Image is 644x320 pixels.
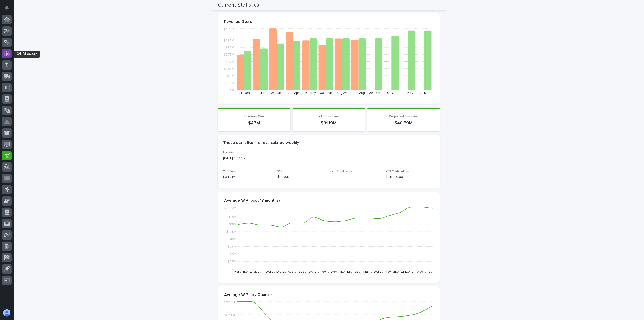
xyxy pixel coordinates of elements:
text: Sep … [298,270,307,273]
text: [DATE]… [243,270,255,273]
span: YTD Contributions [386,170,409,173]
button: users-avatar [2,308,12,318]
text: 12 - Dec [418,91,430,95]
text: 09 - Sep [369,91,382,95]
p: Revenue Goals [224,19,433,24]
text: 01 - Jan [239,91,250,95]
tspan: $12.5M [226,230,236,233]
tspan: $20.79M [224,206,236,210]
p: $47M [223,120,285,126]
p: $34.51M [223,175,272,179]
text: 07 - [DATE] [334,91,351,95]
tspan: $17.5M [227,216,236,219]
span: WIP [277,170,282,173]
text: May … [255,270,264,273]
text: May … [385,270,394,273]
span: YTD Sales [223,170,237,173]
p: $48.59M [373,120,434,126]
p: $19.86M [277,175,326,179]
p: $ 311,870.00 [386,175,434,179]
text: Aug … [417,270,426,273]
span: Updated [223,151,235,154]
tspan: $550K [225,81,234,85]
text: Aug … [288,270,296,273]
tspan: $4.77M [223,28,234,31]
tspan: $2.75M [224,53,234,56]
span: YTD Revenue [318,115,339,118]
span: # of Employees [332,170,352,173]
tspan: $15M [229,223,236,226]
text: 10 - Oct [386,91,397,95]
tspan: $17.5M [225,313,235,316]
tspan: $2.5M [228,260,236,263]
text: 11 - Nov [403,91,413,95]
p: [DATE] 05:47 pm [223,156,434,161]
h2: These statistics are recalculated weekly [223,141,299,145]
div: Notifications [6,5,12,13]
text: [DATE]… [405,270,417,273]
text: 03 - Mar [271,91,283,95]
tspan: $1.1M [227,74,234,78]
span: Revenue Goal [243,115,264,118]
tspan: $3.3M [225,46,234,49]
p: Average WIP (past 18 months) [224,198,433,203]
text: Mar … [234,270,242,273]
tspan: $2.2M [225,60,234,63]
h2: Current Statistics [218,2,259,8]
text: Mar … [363,270,372,273]
tspan: $0 [230,89,234,92]
button: Notifications [2,3,12,12]
text: Dec … [331,270,340,273]
text: Feb … [353,270,361,273]
text: [DATE]… [265,270,276,273]
tspan: $1.65M [224,67,234,70]
tspan: $5M [230,252,236,256]
text: [DATE]… [308,270,320,273]
tspan: $0 [232,267,236,271]
text: S… [428,270,433,273]
text: [DATE]… [394,270,406,273]
text: 08 - Aug [353,91,365,95]
tspan: $3.85M [223,39,234,42]
span: Projected Revenue [389,115,418,118]
p: $31.19M [298,120,360,126]
text: [DATE]… [340,270,352,273]
text: [DATE]… [373,270,384,273]
text: [DATE]… [276,270,287,273]
text: Nov … [320,270,329,273]
text: 06 - Jun [320,91,332,95]
text: 02 - Feb [255,91,267,95]
p: Average WIP - by Quarter [224,293,433,298]
text: 04 - Apr [287,91,299,95]
tspan: $7.5M [228,245,236,248]
p: 180 [332,175,380,179]
text: 05 - May [303,91,316,95]
tspan: $10M [229,238,236,241]
tspan: $22.3M [224,301,235,304]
